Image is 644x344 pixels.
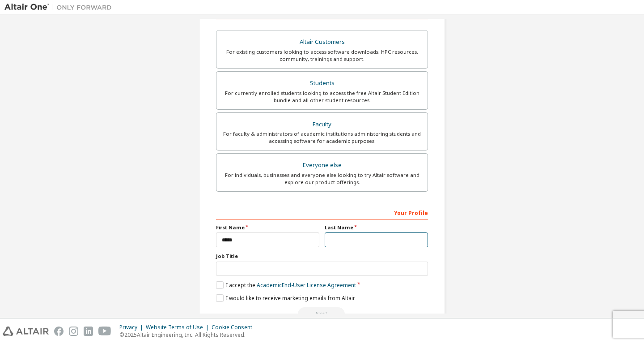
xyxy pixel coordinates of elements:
[216,294,355,302] label: I would like to receive marketing emails from Altair
[98,327,111,336] img: youtube.svg
[216,205,428,219] div: Your Profile
[222,36,422,48] div: Altair Customers
[212,324,258,331] div: Cookie Consent
[3,327,49,336] img: altair_logo.svg
[216,307,428,321] div: Read and acccept EULA to continue
[216,281,356,289] label: I accept the
[222,130,422,145] div: For faculty & administrators of academic institutions administering students and accessing softwa...
[222,172,422,186] div: For individuals, businesses and everyone else looking to try Altair software and explore our prod...
[84,327,93,336] img: linkedin.svg
[216,224,319,231] label: First Name
[146,324,212,331] div: Website Terms of Use
[222,159,422,172] div: Everyone else
[222,77,422,90] div: Students
[222,118,422,131] div: Faculty
[257,281,356,289] a: Academic End-User License Agreement
[222,90,422,104] div: For currently enrolled students looking to access the free Altair Student Edition bundle and all ...
[119,324,146,331] div: Privacy
[325,224,428,231] label: Last Name
[54,327,64,336] img: facebook.svg
[222,48,422,63] div: For existing customers looking to access software downloads, HPC resources, community, trainings ...
[69,327,78,336] img: instagram.svg
[4,3,116,12] img: Altair One
[216,253,428,260] label: Job Title
[119,331,258,339] p: © 2025 Altair Engineering, Inc. All Rights Reserved.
